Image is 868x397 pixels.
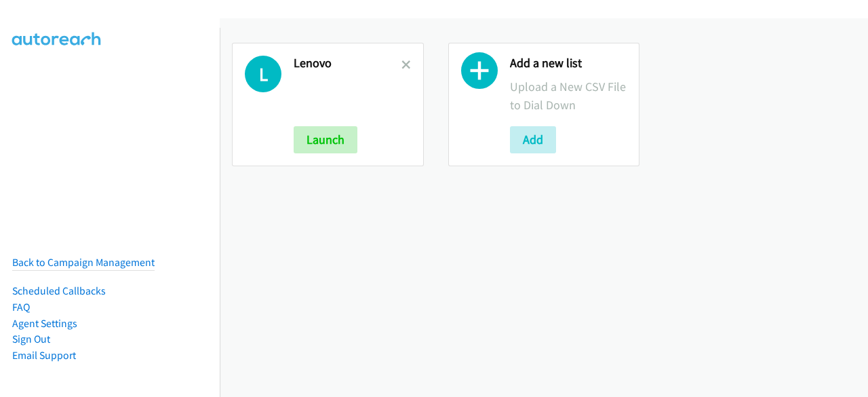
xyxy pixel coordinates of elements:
a: FAQ [12,301,30,314]
a: Back to Campaign Management [12,256,155,269]
h1: L [245,56,281,92]
a: Scheduled Callbacks [12,284,106,297]
button: Launch [294,126,357,153]
h2: Lenovo [294,56,401,71]
a: Agent Settings [12,317,77,330]
button: Add [510,126,556,153]
p: Upload a New CSV File to Dial Down [510,77,627,114]
a: Email Support [12,349,76,362]
h2: Add a new list [510,56,627,71]
a: Sign Out [12,333,50,345]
